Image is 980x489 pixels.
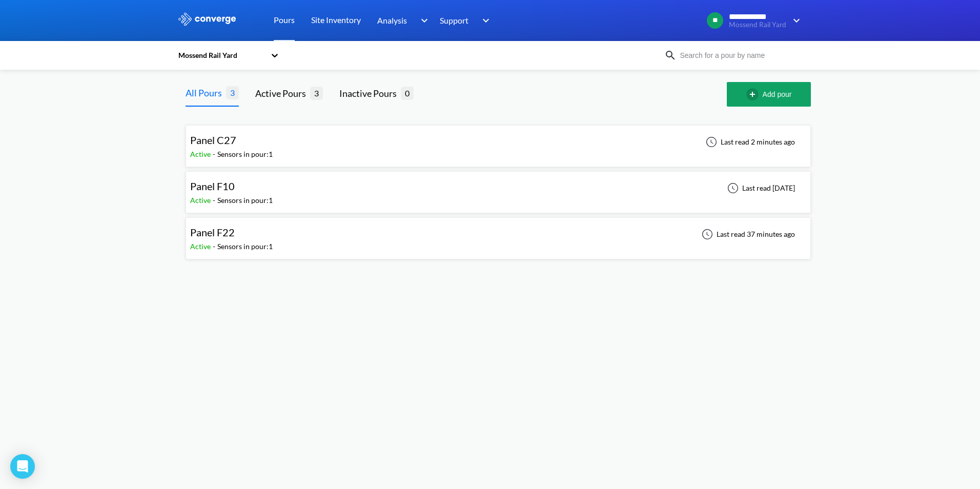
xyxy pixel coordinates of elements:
img: downArrow.svg [414,14,431,27]
img: add-circle-outline.svg [746,88,763,100]
span: Active [190,242,213,251]
span: Support [440,14,468,27]
span: Analysis [377,14,407,27]
div: Mossend Rail Yard [177,50,266,61]
div: Last read 2 minutes ago [700,136,798,148]
span: - [213,242,217,251]
span: Mossend Rail Yard [729,21,786,29]
div: Sensors in pour: 1 [217,241,273,252]
span: Active [190,150,213,158]
span: - [213,196,217,205]
div: Sensors in pour: 1 [217,195,273,206]
a: Panel F22Active-Sensors in pour:1Last read 37 minutes ago [186,229,811,238]
a: Panel F10Active-Sensors in pour:1Last read [DATE] [186,183,811,192]
img: downArrow.svg [786,14,803,27]
button: Add pour [727,82,811,107]
span: Active [190,196,213,205]
div: Last read 37 minutes ago [696,228,798,240]
span: - [213,150,217,158]
span: 3 [310,87,323,99]
input: Search for a pour by name [677,50,801,61]
img: icon-search.svg [664,49,677,62]
div: Active Pours [255,86,310,100]
div: All Pours [186,86,226,100]
span: Panel F10 [190,180,235,192]
div: Inactive Pours [339,86,401,100]
div: Open Intercom Messenger [10,454,35,479]
img: logo_ewhite.svg [177,12,237,26]
div: Sensors in pour: 1 [217,149,273,160]
span: 0 [401,87,414,99]
div: Last read [DATE] [722,182,798,194]
a: Panel C27Active-Sensors in pour:1Last read 2 minutes ago [186,137,811,146]
img: downArrow.svg [476,14,492,27]
span: Panel F22 [190,226,235,238]
span: Panel C27 [190,134,236,146]
span: 3 [226,86,239,99]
